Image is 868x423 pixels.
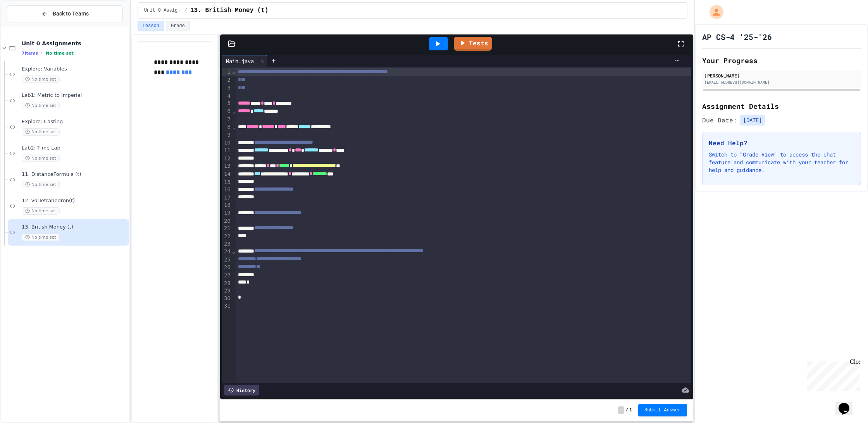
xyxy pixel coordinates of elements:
button: Back to Teams [7,5,123,22]
div: 12 [222,155,232,163]
div: Chat with us now!Close [3,3,53,49]
div: 29 [222,287,232,295]
div: [EMAIL_ADDRESS][DOMAIN_NAME] [704,79,859,85]
span: Unit 0 Assignments [22,40,127,47]
div: 1 [222,68,232,76]
span: 13. British Money (t) [190,6,269,15]
div: Main.java [222,55,267,67]
span: Explore: Variables [22,66,127,72]
span: No time set [46,51,74,56]
span: Lab2: Time Lab [22,145,127,151]
div: 11 [222,147,232,155]
div: 13 [222,162,232,170]
span: 1 [629,407,632,413]
div: 31 [222,302,232,310]
div: 3 [222,84,232,92]
div: 6 [222,108,232,116]
span: Back to Teams [53,10,89,18]
div: 19 [222,209,232,217]
iframe: chat widget [804,358,860,391]
div: 15 [222,179,232,186]
span: • [41,50,43,56]
div: Main.java [222,57,258,65]
div: 22 [222,233,232,241]
span: No time set [22,155,60,162]
div: 21 [222,225,232,233]
div: History [224,385,259,395]
span: Fold line [232,108,236,114]
span: 12. volTetrahedron(t) [22,198,127,204]
span: Unit 0 Assignments [144,7,181,14]
a: Tests [454,37,492,51]
span: No time set [22,102,60,109]
h1: AP CS-4 '25-'26 [702,31,772,42]
div: 10 [222,139,232,147]
div: 8 [222,123,232,131]
span: / [626,407,629,413]
span: Submit Answer [644,407,681,413]
h2: Assignment Details [702,101,861,112]
div: 27 [222,272,232,280]
div: 2 [222,76,232,84]
span: Fold line [232,248,236,254]
span: 13. British Money (t) [22,224,127,230]
div: 18 [222,201,232,209]
button: Submit Answer [638,404,687,416]
span: No time set [22,234,60,241]
span: 7 items [22,51,38,56]
div: 5 [222,100,232,108]
p: Switch to "Grade View" to access the chat feature and communicate with your teacher for help and ... [709,151,854,174]
div: 4 [222,92,232,100]
h2: Your Progress [702,55,861,66]
div: 9 [222,131,232,139]
span: Lab1: Metric to Imperial [22,92,127,99]
span: Fold line [232,124,236,130]
span: Due Date: [702,115,737,125]
h3: Need Help? [709,138,854,148]
div: 25 [222,256,232,264]
div: 20 [222,217,232,225]
div: 26 [222,264,232,272]
span: [DATE] [740,115,765,126]
span: No time set [22,181,60,188]
span: No time set [22,76,60,83]
div: 28 [222,280,232,287]
div: My Account [701,3,725,21]
span: - [618,406,624,414]
button: Grade [166,21,190,31]
div: [PERSON_NAME] [704,72,859,79]
span: No time set [22,207,60,215]
span: Explore: Casting [22,119,127,125]
span: / [184,7,187,14]
span: 11. DistanceFormula (t) [22,171,127,178]
span: Fold line [232,69,236,75]
button: Lesson [138,21,164,31]
div: 16 [222,186,232,194]
div: 24 [222,248,232,256]
div: 17 [222,194,232,202]
span: No time set [22,128,60,136]
iframe: chat widget [835,392,860,415]
div: 30 [222,295,232,303]
div: 7 [222,116,232,124]
div: 23 [222,240,232,248]
div: 14 [222,170,232,179]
